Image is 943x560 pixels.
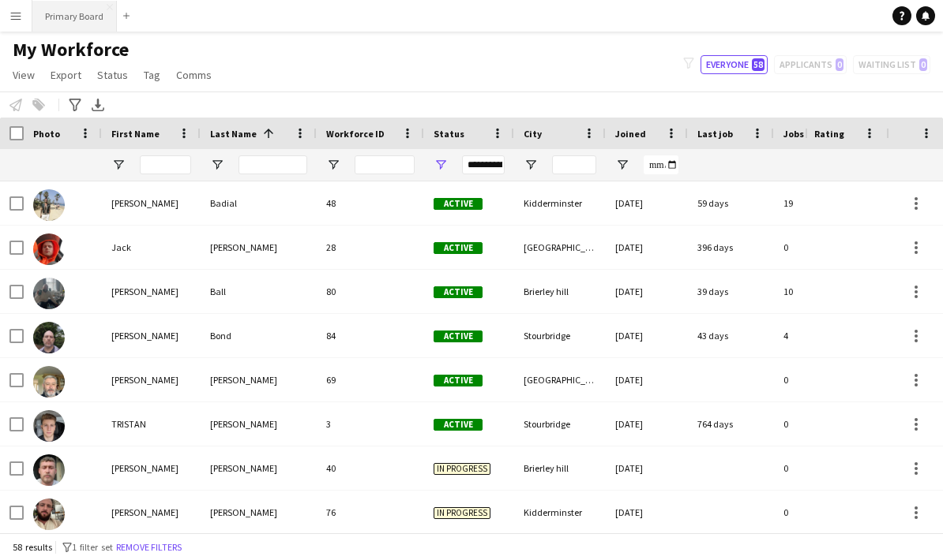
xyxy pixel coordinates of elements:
[201,226,317,269] div: [PERSON_NAME]
[33,454,65,486] img: Asa Clift
[606,270,688,313] div: [DATE]
[606,358,688,401] div: [DATE]
[51,68,81,82] span: Export
[72,541,113,553] span: 1 filter set
[434,507,490,519] span: In progress
[201,181,317,225] div: Badial
[32,1,117,32] button: Primary Board
[176,68,212,82] span: Comms
[326,128,385,140] span: Workforce ID
[606,226,688,269] div: [DATE]
[102,446,201,490] div: [PERSON_NAME]
[606,446,688,490] div: [DATE]
[102,358,201,401] div: [PERSON_NAME]
[102,270,201,313] div: [PERSON_NAME]
[239,155,307,174] input: Last Name Filter Input
[514,226,606,269] div: [GEOGRAPHIC_DATA]
[783,128,866,140] span: Jobs (last 90 days)
[524,128,542,140] span: City
[514,358,606,401] div: [GEOGRAPHIC_DATA]
[524,158,538,172] button: Open Filter Menu
[44,65,88,85] a: Export
[317,181,424,225] div: 48
[434,128,464,140] span: Status
[113,539,185,556] button: Remove filters
[774,270,904,313] div: 10
[66,95,85,114] app-action-btn: Advanced filters
[33,410,65,442] img: TRISTAN CARRINGTON
[102,402,201,446] div: TRISTAN
[774,402,904,446] div: 0
[102,181,201,225] div: [PERSON_NAME]
[201,491,317,534] div: [PERSON_NAME]
[91,65,134,85] a: Status
[210,158,224,172] button: Open Filter Menu
[697,128,733,140] span: Last job
[606,181,688,225] div: [DATE]
[434,419,483,431] span: Active
[317,226,424,269] div: 28
[434,330,483,342] span: Active
[201,402,317,446] div: [PERSON_NAME]
[111,128,160,140] span: First Name
[615,128,646,140] span: Joined
[33,233,65,265] img: Jack Baker
[33,498,65,530] img: Joel Coley
[606,402,688,446] div: [DATE]
[33,366,65,398] img: Nick Butler
[88,95,107,114] app-action-btn: Export XLSX
[317,270,424,313] div: 80
[774,446,904,490] div: 0
[814,128,844,140] span: Rating
[434,242,483,254] span: Active
[434,375,483,386] span: Active
[97,68,128,82] span: Status
[201,270,317,313] div: Ball
[111,158,126,172] button: Open Filter Menu
[688,181,774,225] div: 59 days
[552,155,596,174] input: City Filter Input
[102,314,201,357] div: [PERSON_NAME]
[514,270,606,313] div: Brierley hill
[514,446,606,490] div: Brierley hill
[774,491,904,534] div: 0
[326,158,340,172] button: Open Filter Menu
[317,446,424,490] div: 40
[102,226,201,269] div: Jack
[13,38,129,62] span: My Workforce
[201,358,317,401] div: [PERSON_NAME]
[33,322,65,353] img: Leigh Bond
[774,314,904,357] div: 4
[514,402,606,446] div: Stourbridge
[688,314,774,357] div: 43 days
[6,65,41,85] a: View
[317,314,424,357] div: 84
[514,314,606,357] div: Stourbridge
[688,402,774,446] div: 764 days
[355,155,415,174] input: Workforce ID Filter Input
[752,58,765,71] span: 58
[514,491,606,534] div: Kidderminster
[688,226,774,269] div: 396 days
[774,358,904,401] div: 0
[615,158,629,172] button: Open Filter Menu
[201,446,317,490] div: [PERSON_NAME]
[701,55,768,74] button: Everyone58
[33,278,65,309] img: Craig Ball
[606,314,688,357] div: [DATE]
[644,155,678,174] input: Joined Filter Input
[210,128,257,140] span: Last Name
[774,226,904,269] div: 0
[140,155,191,174] input: First Name Filter Input
[434,198,483,210] span: Active
[317,402,424,446] div: 3
[13,68,35,82] span: View
[33,128,60,140] span: Photo
[317,491,424,534] div: 76
[688,270,774,313] div: 39 days
[33,189,65,221] img: Jaspal Badial
[606,491,688,534] div: [DATE]
[434,158,448,172] button: Open Filter Menu
[434,463,490,475] span: In progress
[317,358,424,401] div: 69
